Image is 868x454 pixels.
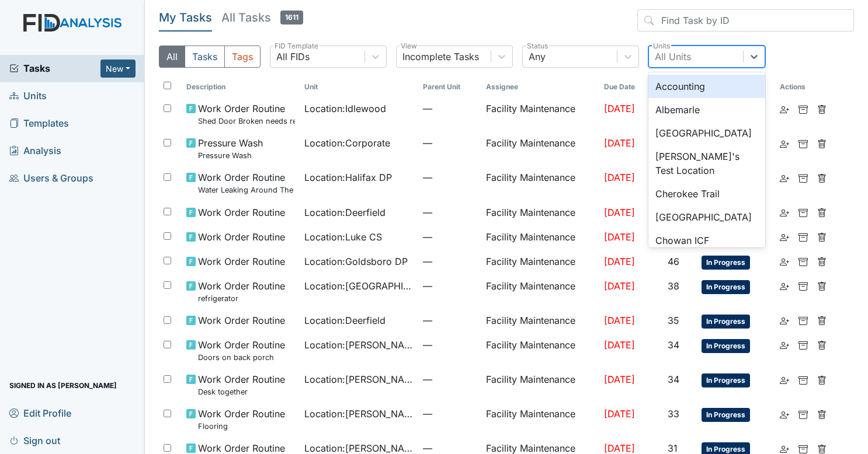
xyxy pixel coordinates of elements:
span: Location : Goldsboro DP [304,254,408,268]
button: All [159,46,185,68]
span: Location : Luke CS [304,230,382,244]
a: Archive [798,313,808,327]
th: Assignee [481,77,599,97]
span: In Progress [702,280,750,294]
span: Users & Groups [9,169,93,187]
span: [DATE] [604,172,635,183]
td: Facility Maintenance [481,368,599,402]
small: Doors on back porch [198,352,285,363]
td: Facility Maintenance [481,274,599,309]
span: Work Order Routine [198,205,285,219]
span: 33 [668,408,679,420]
span: [DATE] [604,442,635,454]
td: Facility Maintenance [481,225,599,250]
h5: My Tasks [159,9,212,26]
span: Work Order Routine refrigerator [198,279,285,304]
div: Type filter [159,46,261,68]
span: Location : [PERSON_NAME]. [304,407,413,421]
span: — [423,205,477,219]
h5: All Tasks [221,9,303,26]
td: Facility Maintenance [481,201,599,225]
span: Location : Halifax DP [304,170,392,184]
th: Toggle SortBy [300,77,418,97]
div: All FIDs [276,50,310,64]
td: Facility Maintenance [481,309,599,333]
span: Location : [PERSON_NAME]. [304,338,413,352]
span: Location : Deerfield [304,205,386,219]
a: Archive [798,407,808,421]
a: Archive [798,372,808,386]
div: All Units [655,50,691,64]
small: Desk together [198,386,285,397]
div: Chowan ICF [648,229,765,252]
a: Archive [798,338,808,352]
span: Work Order Routine Flooring [198,407,285,432]
div: Accounting [648,75,765,98]
button: New [100,60,136,78]
span: [DATE] [604,231,635,243]
td: Facility Maintenance [481,333,599,368]
div: Cherokee Trail [648,182,765,205]
a: Archive [798,136,808,150]
a: Archive [798,254,808,268]
a: Archive [798,230,808,244]
span: 35 [668,315,679,326]
span: Work Order Routine [198,313,285,327]
a: Delete [817,372,827,386]
div: Any [529,50,546,64]
th: Toggle SortBy [599,77,663,97]
span: 38 [668,280,679,292]
span: — [423,279,477,293]
span: — [423,313,477,327]
div: [GEOGRAPHIC_DATA] [648,121,765,145]
a: Delete [817,102,827,116]
span: [DATE] [604,373,635,385]
span: In Progress [702,339,750,353]
span: 46 [668,256,679,267]
input: Toggle All Rows Selected [164,82,171,89]
a: Archive [798,205,808,219]
a: Delete [817,230,827,244]
span: Location : Deerfield [304,313,386,327]
div: [PERSON_NAME]'s Test Location [648,145,765,182]
span: Work Order Routine [198,230,285,244]
a: Delete [817,170,827,184]
span: — [423,102,477,116]
a: Delete [817,279,827,293]
span: Pressure Wash Pressure Wash [198,136,263,161]
span: In Progress [702,315,750,329]
td: Facility Maintenance [481,166,599,200]
span: Signed in as [PERSON_NAME] [9,376,117,394]
a: Delete [817,407,827,421]
a: Delete [817,254,827,268]
small: Pressure Wash [198,150,263,161]
span: 34 [668,339,679,351]
span: In Progress [702,373,750,387]
small: refrigerator [198,293,285,304]
span: — [423,136,477,150]
th: Actions [775,77,834,97]
span: In Progress [702,256,750,270]
span: Work Order Routine Water Leaking Around The Base of the Toilet [198,170,295,195]
span: [DATE] [604,207,635,218]
span: Work Order Routine Desk together [198,372,285,397]
button: Tasks [185,46,225,68]
span: — [423,254,477,268]
span: Location : [PERSON_NAME] Loop [304,372,413,386]
span: [DATE] [604,256,635,267]
td: Facility Maintenance [481,131,599,166]
span: Edit Profile [9,404,71,422]
span: Sign out [9,431,60,449]
span: — [423,338,477,352]
span: Units [9,87,47,105]
a: Archive [798,170,808,184]
small: Water Leaking Around The Base of the Toilet [198,184,295,195]
span: — [423,230,477,244]
a: Delete [817,136,827,150]
span: 34 [668,373,679,385]
button: Tags [224,46,261,68]
span: [DATE] [604,103,635,114]
span: Templates [9,114,69,132]
a: Tasks [9,61,100,75]
span: Location : Idlewood [304,102,386,116]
